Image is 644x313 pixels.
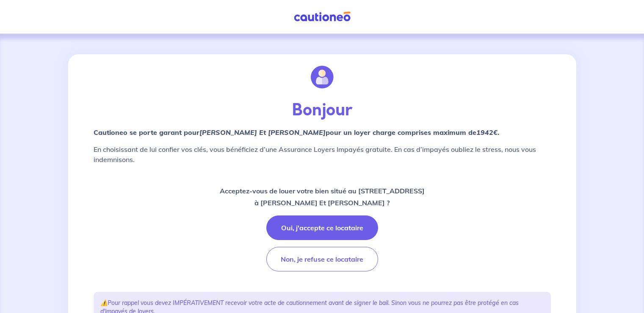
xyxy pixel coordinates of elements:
[199,128,326,137] em: [PERSON_NAME] Et [PERSON_NAME]
[290,11,354,22] img: Cautioneo
[266,215,378,240] button: Oui, j'accepte ce locataire
[94,128,499,137] strong: Cautioneo se porte garant pour pour un loyer charge comprises maximum de .
[94,144,551,165] p: En choisissant de lui confier vos clés, vous bénéficiez d’une Assurance Loyers Impayés gratuite. ...
[266,247,378,271] button: Non, je refuse ce locataire
[220,185,425,209] p: Acceptez-vous de louer votre bien situé au [STREET_ADDRESS] à [PERSON_NAME] Et [PERSON_NAME] ?
[94,100,551,120] p: Bonjour
[476,128,498,137] em: 1942€
[311,66,334,89] img: illu_account.svg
